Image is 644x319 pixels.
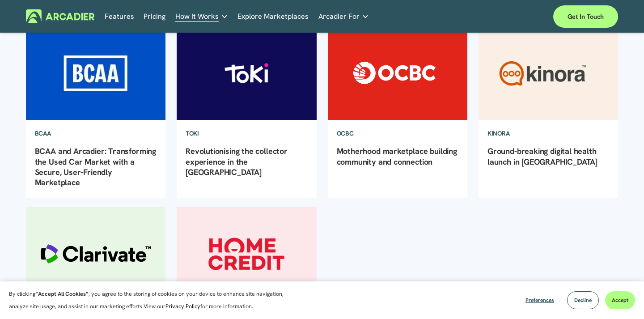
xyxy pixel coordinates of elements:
[487,146,597,166] a: Ground-breaking digital health launch in [GEOGRAPHIC_DATA]
[175,10,219,23] span: How It Works
[574,297,592,304] span: Decline
[26,120,60,146] a: BCAA
[186,146,288,177] a: Revolutionising the collector experience in the [GEOGRAPHIC_DATA]
[144,9,165,23] a: Pricing
[175,9,228,23] a: folder dropdown
[567,291,599,309] button: Decline
[35,290,89,298] strong: “Accept All Cookies”
[177,120,208,146] a: TOKI
[25,26,166,120] img: BCAA and Arcadier: Transforming the Used Car Market with a Secure, User-Friendly Marketplace
[9,288,300,313] p: By clicking , you agree to the storing of cookies on your device to enhance site navigation, anal...
[176,207,317,301] img: Unmatched out-of-the-box functionality with Arcadier
[328,120,363,146] a: OCBC
[479,120,518,146] a: Kinora
[519,291,561,309] button: Preferences
[599,276,644,319] iframe: Chat Widget
[525,297,554,304] span: Preferences
[25,207,166,301] img: Stabilising global supply chains using Arcadier
[337,146,457,166] a: Motherhood marketplace building community and connection
[318,10,360,23] span: Arcadier For
[237,9,309,23] a: Explore Marketplaces
[478,26,619,120] img: Ground-breaking digital health launch in Australia
[327,26,468,120] img: Motherhood marketplace building community and connection
[35,146,156,187] a: BCAA and Arcadier: Transforming the Used Car Market with a Secure, User-Friendly Marketplace
[165,302,200,310] a: Privacy Policy
[318,9,369,23] a: folder dropdown
[553,5,618,28] a: Get in touch
[26,9,94,23] img: Arcadier
[176,26,317,120] img: Revolutionising the collector experience in the Philippines
[105,9,134,23] a: Features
